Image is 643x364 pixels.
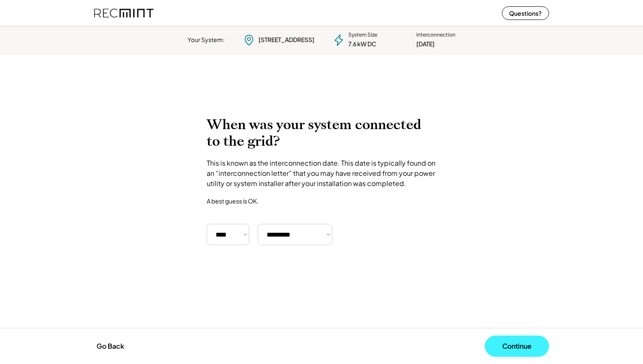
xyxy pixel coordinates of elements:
[485,336,549,357] button: Continue
[348,31,377,39] div: System Size
[348,40,376,48] div: 7.6 kW DC
[416,40,435,48] div: [DATE]
[94,2,154,24] img: recmint-logotype%403x%20%281%29.jpeg
[188,36,225,44] div: Your System:
[416,31,455,39] div: Interconnection
[207,158,436,189] div: This is known as the interconnection date. This date is typically found on an “interconnection le...
[207,116,436,150] h2: When was your system connected to the grid?
[207,197,259,205] div: A best guess is OK.
[502,6,549,20] button: Questions?
[259,36,314,44] div: [STREET_ADDRESS]
[94,337,127,356] button: Go Back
